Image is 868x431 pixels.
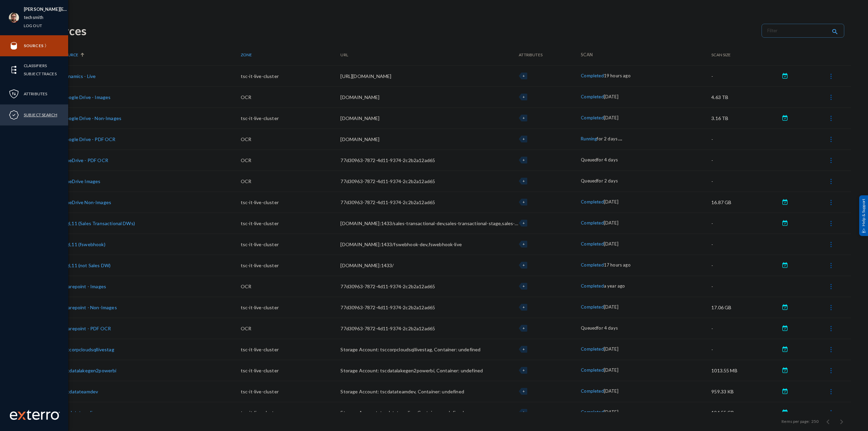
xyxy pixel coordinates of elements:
td: OCR [241,171,341,192]
div: Zone [241,52,341,57]
span: + [522,326,525,330]
span: Storage Account: tscdatalakegen2powerbi, Container: undefined [340,368,483,373]
img: icon-more.svg [828,178,834,185]
td: tsc-it-live-cluster [241,339,341,360]
img: icon-more.svg [828,115,834,122]
button: Next page [835,415,848,428]
span: [DOMAIN_NAME]:1433/sales-transactional-dev,sales-transactional-stage,sales-transactional-live [340,220,552,226]
span: [DATE] [604,346,618,352]
img: icon-more.svg [828,241,834,248]
a: Google Drive - Non-Images [62,115,121,121]
span: + [522,200,525,204]
td: tsc-it-live-cluster [241,213,341,234]
span: 77d30963-7872-4d11-9374-2c2b2a12ad65 [340,283,435,289]
span: [URL][DOMAIN_NAME] [340,73,391,79]
span: a year ago [604,283,625,289]
span: + [522,179,525,183]
span: Queued [581,157,597,162]
a: Sharepoint - Images [62,283,106,289]
span: + [522,221,525,225]
td: - [711,339,780,360]
td: tsc-it-live-cluster [241,297,341,318]
span: [DATE] [604,409,618,415]
span: + [522,74,525,78]
span: + [522,116,525,120]
img: icon-more.svg [828,367,834,374]
a: Attributes [24,90,47,98]
a: SQL11 (fswebhook) [62,241,105,247]
span: Completed [581,199,604,204]
mat-icon: search [831,27,839,37]
span: Completed [581,283,604,289]
td: 959.33 KB [711,381,780,402]
div: Help & Support [859,195,868,236]
img: icon-more.svg [828,325,834,332]
span: Completed [581,409,604,415]
span: + [522,410,525,414]
span: Queued [581,178,597,183]
div: Sources [45,24,755,38]
span: Zone [241,52,252,57]
td: - [711,276,780,297]
span: for 2 days [597,136,617,141]
span: [DATE] [604,304,618,310]
span: for 4 days [597,157,618,162]
span: Scan Size [711,52,731,57]
span: Completed [581,115,604,120]
span: . [619,134,621,142]
a: Sharepoint - PDF OCR [62,326,111,331]
td: - [711,65,780,86]
img: 4ef91cf57f1b271062fbd3b442c6b465 [9,13,19,23]
span: Completed [581,367,604,373]
span: + [522,305,525,309]
span: + [522,158,525,162]
a: Sources [24,42,43,50]
span: Completed [581,346,604,352]
a: tscdatateamlive [62,410,97,415]
td: OCR [241,276,341,297]
span: Queued [581,325,597,331]
img: icon-more.svg [828,73,834,80]
td: tsc-it-live-cluster [241,255,341,276]
img: icon-elements.svg [9,65,19,75]
input: Filter [767,25,827,36]
a: SQL11 (Sales Transactional DWs) [62,220,135,226]
td: tsc-it-live-cluster [241,65,341,86]
a: OneDrive Images [62,178,100,184]
span: Storage Account: tscdatateamlive, Container: undefined [340,410,464,415]
a: OneDrive Non-Images [62,199,111,205]
span: for 4 days [597,325,618,331]
td: tsc-it-live-cluster [241,107,341,129]
span: 77d30963-7872-4d11-9374-2c2b2a12ad65 [340,157,435,163]
td: 17.06 GB [711,297,780,318]
a: Log out [24,22,42,30]
td: - [711,150,780,171]
span: [DOMAIN_NAME] [340,136,379,142]
img: icon-more.svg [828,409,834,416]
span: [DATE] [604,94,618,99]
span: Completed [581,304,604,310]
span: + [522,137,525,141]
span: Completed [581,220,604,226]
img: icon-more.svg [828,199,834,206]
td: OCR [241,150,341,171]
a: Google Drive - Images [62,94,111,100]
img: help_support.svg [862,228,866,233]
a: Google Drive - PDF OCR [62,136,116,142]
span: . [621,134,622,142]
img: icon-more.svg [828,94,834,101]
button: Previous page [821,415,835,428]
span: Running [581,136,597,141]
span: [DATE] [604,388,618,394]
img: icon-more.svg [828,262,834,269]
td: - [711,171,780,192]
img: icon-more.svg [828,346,834,353]
a: Subject Search [24,111,57,119]
img: icon-policies.svg [9,89,19,99]
span: Completed [581,262,604,268]
span: [DOMAIN_NAME]:1433/fswebhook-dev,fswebhook-live [340,241,462,247]
td: - [711,129,780,150]
span: 77d30963-7872-4d11-9374-2c2b2a12ad65 [340,326,435,331]
div: 250 [811,418,818,425]
td: - [711,213,780,234]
